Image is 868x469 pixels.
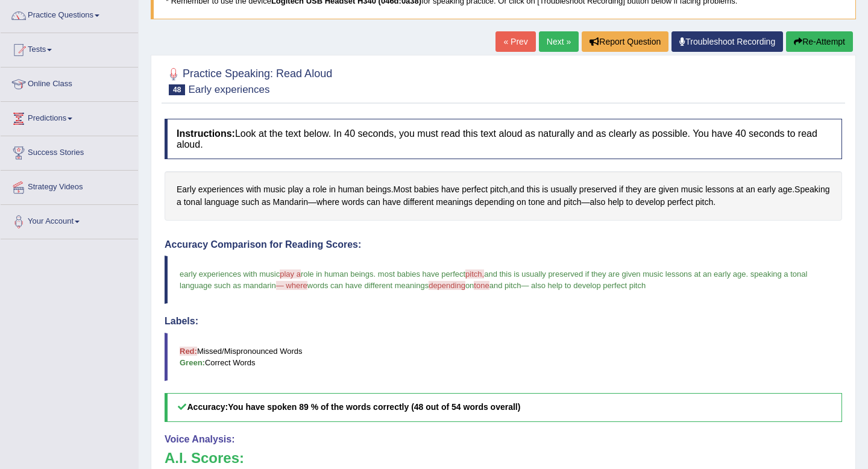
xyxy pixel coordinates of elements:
[378,269,465,279] span: most babies have perfect
[778,183,792,196] span: Click to see word definition
[263,183,286,196] span: Click to see word definition
[329,183,336,196] span: Click to see word definition
[246,183,261,196] span: Click to see word definition
[403,196,433,209] span: Click to see word definition
[582,31,668,52] button: Report Question
[1,205,138,235] a: Your Account
[165,65,332,95] h2: Practice Speaking: Read Aloud
[758,183,776,196] span: Click to see word definition
[306,183,310,196] span: Click to see word definition
[436,196,473,209] span: Click to see word definition
[590,196,606,209] span: Click to see word definition
[474,281,489,290] span: tone
[619,183,623,196] span: Click to see word definition
[177,196,181,209] span: Click to see word definition
[180,358,205,367] b: Green:
[626,196,633,209] span: Click to see word definition
[273,196,308,209] span: Click to see word definition
[542,183,548,196] span: Click to see word definition
[550,183,577,196] span: Click to see word definition
[429,281,465,290] span: depending
[342,196,364,209] span: Click to see word definition
[307,281,429,290] span: words can have different meanings
[198,183,244,196] span: Click to see word definition
[165,316,842,327] h4: Labels:
[313,183,327,196] span: Click to see word definition
[517,196,526,209] span: Click to see word definition
[165,333,842,381] blockquote: Missed/Mispronounced Words Correct Words
[635,196,665,209] span: Click to see word definition
[177,183,196,196] span: Click to see word definition
[338,183,364,196] span: Click to see word definition
[316,196,339,209] span: Click to see word definition
[165,450,244,466] b: A.I. Scores:
[1,171,138,201] a: Strategy Videos
[241,196,259,209] span: Click to see word definition
[165,393,842,421] h5: Accuracy:
[531,281,646,290] span: also help to develop perfect pitch
[626,183,641,196] span: Click to see word definition
[374,269,376,279] span: .
[671,31,783,52] a: Troubleshoot Recording
[184,196,202,209] span: Click to see word definition
[465,269,484,279] span: pitch,
[165,119,842,159] h4: Look at the text below. In 40 seconds, you must read this text aloud as naturally and as clearly ...
[180,269,280,279] span: early experiences with music
[786,31,853,52] button: Re-Attempt
[165,434,842,445] h4: Voice Analysis:
[465,281,474,290] span: on
[262,196,271,209] span: Click to see word definition
[1,68,138,98] a: Online Class
[658,183,678,196] span: Click to see word definition
[667,196,693,209] span: Click to see word definition
[737,183,744,196] span: Click to see word definition
[529,196,545,209] span: Click to see word definition
[547,196,561,209] span: Click to see word definition
[441,183,459,196] span: Click to see word definition
[165,239,842,250] h4: Accuracy Comparison for Reading Scores:
[1,102,138,132] a: Predictions
[564,196,582,209] span: Click to see word definition
[180,347,197,356] b: Red:
[521,281,529,290] span: —
[475,196,514,209] span: Click to see word definition
[169,84,185,95] span: 48
[1,33,138,63] a: Tests
[527,183,540,196] span: Click to see word definition
[484,269,746,279] span: and this is usually preserved if they are given music lessons at an early age
[177,128,235,139] b: Instructions:
[539,31,579,52] a: Next »
[705,183,734,196] span: Click to see word definition
[366,183,391,196] span: Click to see word definition
[204,196,239,209] span: Click to see word definition
[696,196,714,209] span: Click to see word definition
[394,183,412,196] span: Click to see word definition
[165,171,842,220] div: . , . — — .
[644,183,656,196] span: Click to see word definition
[489,281,521,290] span: and pitch
[794,183,829,196] span: Click to see word definition
[510,183,524,196] span: Click to see word definition
[288,183,303,196] span: Click to see word definition
[579,183,617,196] span: Click to see word definition
[490,183,508,196] span: Click to see word definition
[462,183,488,196] span: Click to see word definition
[495,31,535,52] a: « Prev
[746,269,748,279] span: .
[276,281,307,290] span: — where
[383,196,401,209] span: Click to see word definition
[366,196,380,209] span: Click to see word definition
[746,183,755,196] span: Click to see word definition
[301,269,374,279] span: role in human beings
[228,402,520,412] b: You have spoken 89 % of the words correctly (48 out of 54 words overall)
[681,183,703,196] span: Click to see word definition
[188,84,269,95] small: Early experiences
[1,136,138,166] a: Success Stories
[280,269,301,279] span: play a
[414,183,439,196] span: Click to see word definition
[608,196,623,209] span: Click to see word definition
